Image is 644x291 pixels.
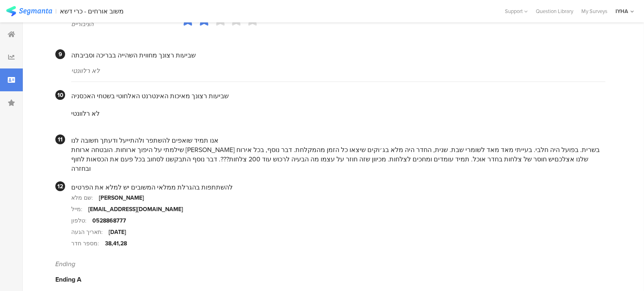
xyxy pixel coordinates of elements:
div: שביעות רצונך מחווית השהייה בבריכה וסביבתה [71,51,605,60]
div: IYHA [616,7,628,15]
div: להשתתפות בהגרלת ממלאי המשובים יש למלא את הפרטים [71,183,605,192]
div: [PERSON_NAME] [99,194,144,202]
a: My Surveys [577,7,611,15]
div: תאריך הגעה: [71,228,109,236]
div: 9 [55,49,65,59]
div: מייל: [71,205,88,214]
div: שם מלא: [71,194,99,202]
div: Ending A [55,275,605,284]
a: Question Library [532,7,577,15]
div: לא רלוונטי [71,66,605,75]
div: 10 [55,90,65,100]
div: [DATE] [109,228,126,236]
div: | [55,7,57,16]
div: שילמתי על היפוך ארוחות. הובטחה ארוחת [PERSON_NAME] בשרית. בפועל היה חלבי. בעייתי מאד מאד לשומרי ש... [71,145,605,173]
div: 12 [55,181,65,191]
div: 0528868777 [92,216,126,225]
div: מספר חדר: [71,239,105,248]
div: Support [505,5,528,18]
div: משוב אורחים - כרי דשא [60,7,124,15]
img: segmanta logo [6,6,52,16]
section: לא רלוונטי [71,101,605,126]
div: 11 [55,134,65,144]
div: שביעות רצונך מאיכות האינטרנט האלחוטי בשטחי האכסניה [71,91,605,101]
div: Ending [55,259,605,269]
div: טלפון: [71,216,92,225]
div: אנו תמיד שואפים להשתפר ולהתייעל ודעתך חשובה לנו [71,136,605,145]
div: [EMAIL_ADDRESS][DOMAIN_NAME] [88,205,183,214]
div: 38,41,28 [105,239,127,248]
